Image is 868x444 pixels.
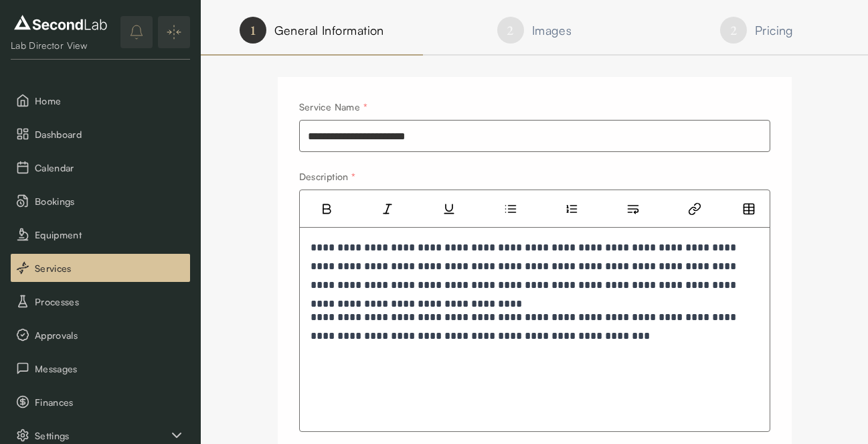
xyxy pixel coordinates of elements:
[35,194,185,208] span: Bookings
[620,197,646,221] button: Toggle hard break
[11,220,190,248] button: Equipment
[11,153,190,181] button: Calendar
[11,12,110,33] img: logo
[11,287,190,315] button: Processes
[730,21,737,40] h6: 2
[11,39,110,52] div: Lab Director View
[35,127,185,141] span: Dashboard
[11,254,190,282] button: Services
[35,429,169,443] span: Settings
[11,86,190,115] button: Home
[436,197,462,221] button: Toggle underline
[35,261,185,275] span: Services
[313,197,340,221] button: Toggle bold
[35,395,185,409] span: Finances
[11,120,190,148] button: Dashboard
[374,197,401,221] button: Toggle italic
[558,197,585,221] button: Toggle ordered list
[11,354,190,382] button: Messages
[201,6,423,56] button: General Information
[497,197,524,221] button: Toggle bullet list
[11,187,190,215] button: Bookings
[299,171,356,182] label: Description
[35,328,185,342] span: Approvals
[11,321,190,349] button: Approvals
[35,362,185,376] span: Messages
[11,388,190,416] button: Finances
[250,21,256,40] h6: 1
[681,197,708,221] button: Toggle link
[35,161,185,175] span: Calendar
[507,21,513,40] h6: 2
[35,228,185,242] span: Equipment
[646,6,868,56] button: Pricing
[120,16,153,48] button: notifications
[35,295,185,309] span: Processes
[299,101,368,113] label: Service Name
[35,94,185,108] span: Home
[423,6,645,56] button: Images
[158,16,190,48] button: Expand/Collapse sidebar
